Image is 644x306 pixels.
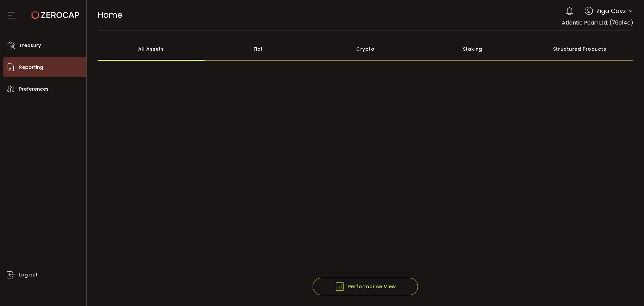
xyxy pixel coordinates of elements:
[19,84,49,94] span: Preferences
[562,19,633,27] span: Atlantic Pearl Ltd. (76e14c)
[526,37,634,61] div: Structured Products
[313,278,418,295] button: Performance View
[98,9,122,21] span: Home
[610,274,644,306] iframe: Chat Widget
[205,37,312,61] div: Fiat
[19,270,38,280] span: Log out
[335,281,396,292] span: Performance View
[98,37,205,61] div: All Assets
[419,37,526,61] div: Staking
[312,37,419,61] div: Crypto
[19,62,43,72] span: Reporting
[19,41,41,50] span: Treasury
[596,6,626,15] span: Ziga Cavz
